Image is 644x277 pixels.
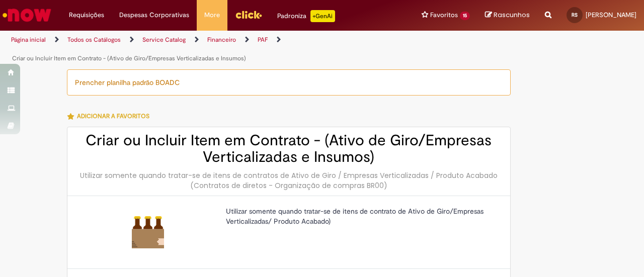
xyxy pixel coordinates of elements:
[572,12,578,18] span: RS
[132,216,164,248] img: Criar ou Incluir Item em Contrato - (Ativo de Giro/Empresas Verticalizadas e Insumos)
[226,206,493,226] p: Utilizar somente quando tratar-se de itens de contrato de Ativo de Giro/Empresas Verticalizadas/ ...
[258,36,268,44] a: PAF
[67,69,511,96] div: Prencher planilha padrão BOADC
[277,10,335,22] div: Padroniza
[460,12,470,20] span: 15
[430,10,458,20] span: Favoritos
[1,5,53,25] img: ServiceNow
[119,10,189,20] span: Despesas Corporativas
[207,36,236,44] a: Financeiro
[77,170,500,191] div: Utilizar somente quando tratar-se de itens de contratos de Ativo de Giro / Empresas Verticalizada...
[235,7,262,22] img: click_logo_yellow_360x200.png
[8,31,422,68] ul: Trilhas de página
[77,132,500,165] h2: Criar ou Incluir Item em Contrato - (Ativo de Giro/Empresas Verticalizadas e Insumos)
[67,36,121,44] a: Todos os Catálogos
[204,10,220,20] span: More
[77,112,149,120] span: Adicionar a Favoritos
[142,36,186,44] a: Service Catalog
[69,10,104,20] span: Requisições
[310,10,335,22] p: +GenAi
[586,11,636,19] span: [PERSON_NAME]
[494,10,530,20] span: Rascunhos
[485,11,530,20] a: Rascunhos
[12,54,246,62] a: Criar ou Incluir Item em Contrato - (Ativo de Giro/Empresas Verticalizadas e Insumos)
[11,36,46,44] a: Página inicial
[67,106,155,127] button: Adicionar a Favoritos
